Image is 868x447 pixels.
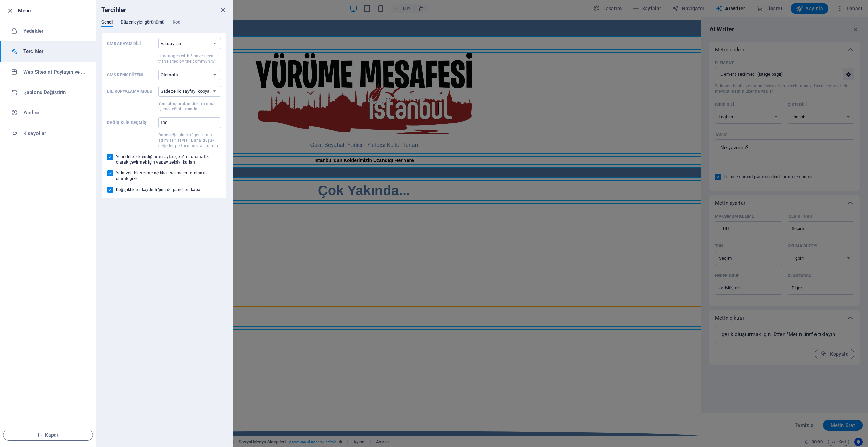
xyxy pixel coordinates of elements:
p: CMS Renk Düzeni [107,72,155,78]
h6: Tercihler [23,47,86,56]
span: Yeni diller eklendiğinde sayfa içeriğini otomatik olarak çevirmek için yapay zekâyı kullan [116,154,221,165]
select: CMS Arayüz DiliLanguages with * have been translated by the community. [158,38,221,49]
span: Değişiklikleri kaydettiğinizde panelleri kapat [116,187,202,192]
button: Kapat [3,430,93,441]
h6: Kısayollar [23,129,86,137]
input: Değişiklik geçmişiÖnbelleğe alınan "geri alma adımları" sayısı. Daha düşük değerler performansı a... [158,117,221,128]
span: Kapat [9,432,87,438]
span: Yalnızca bir sekme açıkken sekmeleri otomatik olarak gizle [116,170,221,181]
a: Yardım [0,103,96,123]
p: CMS Arayüz Dili [107,41,155,46]
h6: Tercihler [101,6,126,14]
p: Değişiklik geçmişi [107,120,155,125]
p: Languages with * have been translated by the community. [158,53,221,64]
h6: Şablonu Değiştirin [23,88,86,96]
h6: Yedekler [23,27,86,35]
select: Dil Kopyalama ModuYeni oluşturulan dillerin nasıl işleneceğini tanımla. [158,86,221,97]
h6: Web Sitesini Paylaşın ve [GEOGRAPHIC_DATA] [23,68,86,76]
h6: Menü [18,6,90,15]
div: Tercihler [101,19,227,32]
p: Dil Kopyalama Modu [107,89,155,94]
span: Genel [101,18,113,28]
select: CMS Renk Düzeni [158,70,221,80]
span: Kod [173,18,180,28]
h6: Yardım [23,109,86,117]
p: Önbelleğe alınan "geri alma adımları" sayısı. Daha düşük değerler performansı artırabilir. [158,132,221,149]
button: close [219,6,227,14]
p: Yeni oluşturulan dillerin nasıl işleneceğini tanımla. [158,101,221,112]
span: Düzenleyici görünümü [121,18,164,28]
